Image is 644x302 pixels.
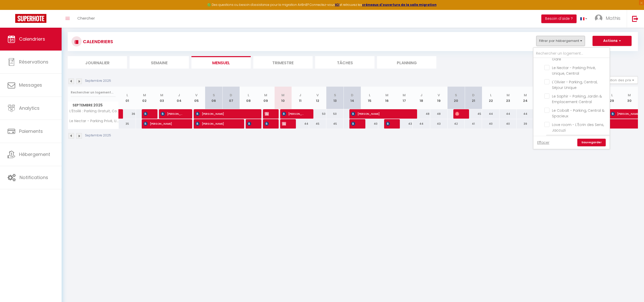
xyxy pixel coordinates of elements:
img: ... [595,14,602,22]
abbr: L [369,93,370,98]
span: Messages [19,82,42,88]
th: 04 [170,87,188,109]
th: 05 [188,87,205,109]
div: 41 [465,119,482,129]
th: 15 [361,87,378,109]
span: L’Étoilé : Parking Gratuit, Confort & Design Chic [69,109,119,113]
span: Mathis [606,15,620,21]
input: Rechercher un logement... [71,88,116,97]
div: 43 [430,119,448,129]
span: [PERSON_NAME] [247,119,253,129]
li: Planning [377,56,436,69]
div: 44 [517,109,534,119]
th: 10 [274,87,292,109]
span: Le Nectar - Parking Privé, Unique, Central [552,65,596,76]
img: logout [632,15,638,22]
span: [PERSON_NAME] [282,119,288,129]
th: 23 [499,87,517,109]
div: 48 [430,109,448,119]
button: Actions [593,36,632,46]
th: 14 [344,87,361,109]
span: Hébergement [19,151,50,157]
abbr: M [507,93,510,98]
th: 11 [292,87,309,109]
span: Calendriers [19,36,45,42]
th: 17 [396,87,413,109]
li: Semaine [130,56,189,69]
div: 45 [326,119,344,129]
div: 44 [482,109,499,119]
div: 45 [465,109,482,119]
abbr: M [143,93,146,98]
th: 21 [465,87,482,109]
div: 40 [361,119,378,129]
abbr: S [455,93,457,98]
th: 13 [326,87,344,109]
input: Rechercher un logement... [533,49,610,58]
a: ... Mathis [591,10,627,28]
th: 03 [153,87,170,109]
abbr: D [230,93,232,98]
span: [PERSON_NAME] [386,119,392,129]
span: Chercher [77,15,95,21]
th: 30 [621,87,638,109]
abbr: M [403,93,406,98]
span: [PERSON_NAME] [282,109,305,119]
a: Sauvegarder [577,139,606,146]
span: Notifications [20,174,48,181]
a: ICI [335,3,339,7]
div: 42 [448,119,465,129]
th: 16 [378,87,396,109]
p: Septembre 2025 [85,133,111,138]
span: Analytics [19,105,40,111]
span: [PERSON_NAME] [351,109,409,119]
div: 44 [413,119,430,129]
abbr: M [160,93,163,98]
span: Septembre 2025 [68,102,118,109]
abbr: J [178,93,180,98]
div: 35 [119,119,136,129]
h3: CALENDRIERS [82,36,113,47]
abbr: M [281,93,284,98]
abbr: J [420,93,422,98]
abbr: L [127,93,128,98]
div: 48 [413,109,430,119]
th: 24 [517,87,534,109]
span: [PERSON_NAME] [195,109,253,119]
li: Trimestre [253,56,313,69]
abbr: V [316,93,319,98]
a: Chercher [74,10,99,28]
abbr: M [264,93,267,98]
abbr: V [195,93,198,98]
div: Filtrer par hébergement [533,47,610,149]
p: Septembre 2025 [85,78,111,83]
th: 06 [205,87,222,109]
abbr: M [628,93,631,98]
abbr: D [472,93,475,98]
li: Journalier [68,56,127,69]
span: [PERSON_NAME] [195,119,236,129]
li: Tâches [315,56,374,69]
img: Super Booking [15,14,46,23]
abbr: L [248,93,249,98]
abbr: L [490,93,492,98]
div: 45 [309,119,326,129]
th: 19 [430,87,448,109]
span: [PERSON_NAME] [351,119,357,129]
button: Gestion des prix [600,76,638,84]
abbr: M [524,93,527,98]
div: 40 [499,119,517,129]
th: 29 [603,87,620,109]
span: L'Olivier - Parking, Central, Séjour Unique [552,80,597,90]
button: Ouvrir le widget de chat LiveChat [4,2,19,17]
span: [PERSON_NAME] [455,109,461,119]
th: 20 [448,87,465,109]
abbr: S [334,93,336,98]
span: Réservations [19,59,48,65]
span: [PERSON_NAME] [144,119,184,129]
th: 12 [309,87,326,109]
div: 44 [292,119,309,129]
span: Le Nectar - Parking Privé, Unique, Central [69,119,119,123]
li: Mensuel [191,56,251,69]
